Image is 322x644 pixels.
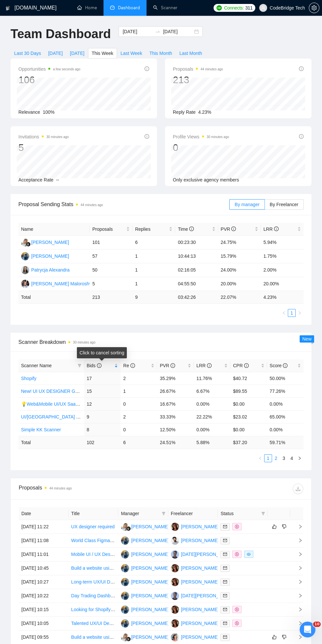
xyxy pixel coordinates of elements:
[132,263,175,277] td: 1
[121,564,129,572] img: SA
[224,4,244,12] span: Connects:
[296,309,304,317] li: Next Page
[121,619,129,628] img: SA
[110,5,115,10] span: dashboard
[19,484,161,494] div: Proposals
[131,633,169,641] div: [PERSON_NAME]
[223,608,227,611] span: mail
[18,200,229,208] span: Proposal Sending Stats
[267,372,304,385] td: 50.00%
[163,28,193,35] input: End date
[71,565,131,571] a: Build a website using Shopify
[126,526,131,531] img: gigradar-bm.png
[155,29,160,34] span: swap-right
[171,593,233,598] a: IR[DATE][PERSON_NAME]
[194,436,230,449] td: 5.88 %
[49,487,72,490] time: 44 minutes ago
[18,223,90,236] th: Name
[223,635,227,639] span: mail
[43,109,55,115] span: 100%
[18,338,304,346] span: Scanner Breakdown
[77,347,127,358] div: Click to cancel sorting
[131,551,169,558] div: [PERSON_NAME]
[261,277,304,291] td: 20.00%
[18,436,84,449] td: Total
[171,523,179,531] img: AV
[31,252,69,260] div: [PERSON_NAME]
[181,564,219,572] div: [PERSON_NAME]
[282,634,287,640] span: dislike
[135,226,168,233] span: Replies
[267,423,304,436] td: 0.00%
[173,141,229,154] div: 0
[171,537,219,543] a: AT[PERSON_NAME]
[223,538,227,542] span: mail
[230,410,267,423] td: $23.02
[121,410,157,423] td: 2
[230,372,267,385] td: $40.72
[309,3,319,13] button: setting
[267,397,304,410] td: 0.00%
[288,455,295,462] a: 4
[235,202,259,207] span: By manager
[223,552,227,556] span: mail
[18,141,69,154] div: 5
[121,634,169,639] a: AK[PERSON_NAME]
[282,311,286,315] span: left
[171,607,219,612] a: AV[PERSON_NAME]
[175,236,218,250] td: 00:23:30
[121,537,129,545] img: SA
[132,223,175,236] th: Replies
[194,385,230,397] td: 6.67%
[14,50,41,57] span: Last 30 Days
[173,109,195,115] span: Reply Rate
[21,427,61,432] a: Simple KK Scanner
[200,67,223,71] time: 44 minutes ago
[69,548,119,561] td: Mobile UI / UX Designer
[299,66,304,71] span: info-circle
[18,65,80,73] span: Opportunities
[261,250,304,263] td: 1.75%
[171,592,179,600] img: IR
[46,135,69,139] time: 30 minutes ago
[71,634,131,640] a: Build a website using Shopify
[264,455,272,462] a: 1
[121,551,169,557] a: SA[PERSON_NAME]
[260,509,266,518] span: filter
[270,363,287,368] span: Score
[230,397,267,410] td: $0.00
[21,252,29,260] img: SA
[280,454,288,462] li: 3
[220,510,259,517] span: Status
[196,363,212,368] span: LRR
[293,552,303,557] span: right
[181,592,233,599] div: [DATE][PERSON_NAME]
[162,512,166,515] span: filter
[198,109,211,115] span: 4.23%
[132,250,175,263] td: 1
[181,633,219,641] div: [PERSON_NAME]
[121,523,129,531] img: AK
[282,524,287,529] span: dislike
[296,454,304,462] li: Next Page
[87,363,102,368] span: Bids
[270,523,278,531] button: like
[71,593,135,598] a: Day Trading Dashboard Design
[92,226,125,233] span: Proposals
[293,538,303,543] span: right
[313,622,321,627] span: 10
[157,436,194,449] td: 24.51 %
[288,309,295,317] a: 1
[31,280,98,287] div: [PERSON_NAME] Maloroshvylo
[217,5,222,11] img: upwork-logo.png
[121,620,169,626] a: SA[PERSON_NAME]
[244,363,249,368] span: info-circle
[84,410,121,423] td: 9
[69,534,119,548] td: World Class Figma Designer
[171,550,179,559] img: IR
[121,550,129,559] img: SA
[157,397,194,410] td: 16.67%
[19,507,69,520] th: Date
[194,397,230,410] td: 0.00%
[132,291,175,304] td: 9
